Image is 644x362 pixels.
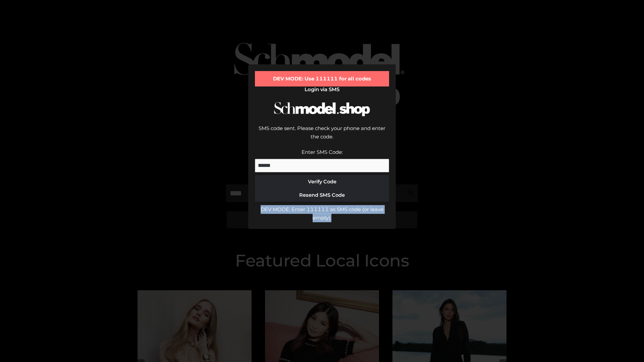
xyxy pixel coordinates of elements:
div: DEV MODE: Use 111111 for all codes [255,71,389,86]
div: DEV MODE: Enter 111111 as SMS code (or leave empty). [255,205,389,222]
button: Resend SMS Code [255,188,389,202]
div: SMS code sent. Please check your phone and enter the code. [255,124,389,148]
label: Enter SMS Code: [302,149,343,155]
img: Schmodel Logo [272,96,372,122]
h2: Login via SMS [255,86,389,93]
button: Verify Code [255,175,389,188]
